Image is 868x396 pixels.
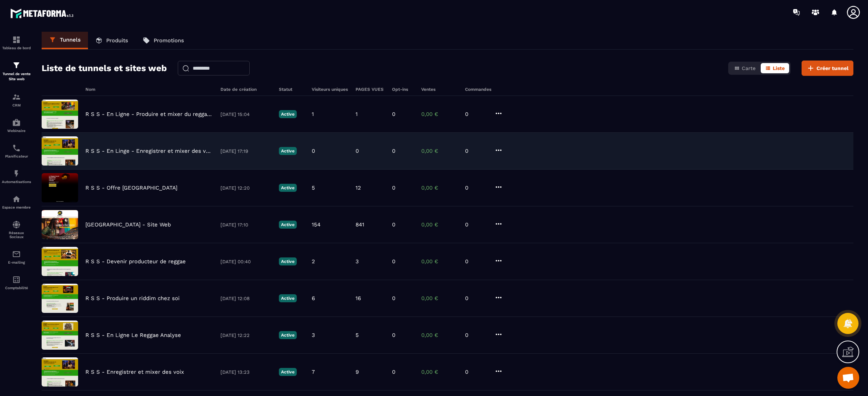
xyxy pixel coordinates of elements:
[42,321,78,350] img: image
[421,148,458,154] p: 0,00 €
[135,32,191,49] a: Promotions
[2,46,31,50] p: Tableau de bord
[465,185,487,191] p: 0
[220,87,272,92] h6: Date de création
[12,35,21,44] img: formation
[85,221,171,228] p: [GEOGRAPHIC_DATA] - Site Web
[42,247,78,276] img: image
[2,189,31,215] a: automationsautomationsEspace membre
[465,148,487,154] p: 0
[312,332,315,338] p: 3
[279,257,297,265] p: Active
[2,129,31,133] p: Webinaire
[356,221,364,228] p: 841
[392,148,395,154] p: 0
[2,138,31,164] a: schedulerschedulerPlanificateur
[421,111,458,117] p: 0,00 €
[42,61,167,75] h2: Liste de tunnels et sites web
[85,369,184,375] p: R S S - Enregistrer et mixer des voix
[465,332,487,338] p: 0
[356,148,359,154] p: 0
[465,221,487,228] p: 0
[465,111,487,117] p: 0
[42,357,78,387] img: image
[312,185,315,191] p: 5
[356,111,358,117] p: 1
[42,100,78,129] img: image
[802,61,853,76] button: Créer tunnel
[279,110,297,118] p: Active
[356,332,359,338] p: 5
[42,210,78,239] img: image
[220,333,272,338] p: [DATE] 12:22
[465,369,487,375] p: 0
[312,258,315,265] p: 2
[817,65,849,72] span: Créer tunnel
[220,296,272,301] p: [DATE] 12:08
[2,260,31,264] p: E-mailing
[85,148,213,154] p: R S S - En Linge - Enregistrer et mixer des voix
[12,195,21,203] img: automations
[312,111,314,117] p: 1
[421,258,458,265] p: 0,00 €
[88,32,135,49] a: Produits
[12,144,21,152] img: scheduler
[2,270,31,295] a: accountantaccountantComptabilité
[421,185,458,191] p: 0,00 €
[421,332,458,338] p: 0,00 €
[106,37,128,44] p: Produits
[730,63,760,73] button: Carte
[2,87,31,113] a: formationformationCRM
[2,55,31,87] a: formationformationTunnel de vente Site web
[2,154,31,158] p: Planificateur
[279,221,297,229] p: Active
[220,148,272,154] p: [DATE] 17:19
[837,367,859,389] div: Ouvrir le chat
[761,63,789,73] button: Liste
[12,275,21,284] img: accountant
[12,220,21,229] img: social-network
[421,295,458,302] p: 0,00 €
[2,71,31,82] p: Tunnel de vente Site web
[279,184,297,192] p: Active
[392,258,395,265] p: 0
[2,113,31,138] a: automationsautomationsWebinaire
[42,284,78,313] img: image
[85,87,213,92] h6: Nom
[10,7,76,20] img: logo
[421,87,458,92] h6: Ventes
[279,87,304,92] h6: Statut
[356,185,361,191] p: 12
[2,205,31,209] p: Espace membre
[220,222,272,228] p: [DATE] 17:10
[42,173,78,202] img: image
[2,231,31,239] p: Réseaux Sociaux
[220,112,272,117] p: [DATE] 15:04
[465,87,491,92] h6: Commandes
[85,111,213,117] p: R S S - En Ligne - Produire et mixer du reggae en studio
[312,295,315,302] p: 6
[356,258,359,265] p: 3
[2,164,31,189] a: automationsautomationsAutomatisations
[2,30,31,55] a: formationformationTableau de bord
[392,111,395,117] p: 0
[220,259,272,264] p: [DATE] 00:40
[12,250,21,259] img: email
[12,61,21,70] img: formation
[465,258,487,265] p: 0
[85,332,181,338] p: R S S - En Ligne Le Reggae Analyse
[392,332,395,338] p: 0
[12,169,21,178] img: automations
[279,147,297,155] p: Active
[312,369,315,375] p: 7
[279,331,297,339] p: Active
[2,244,31,270] a: emailemailE-mailing
[356,87,385,92] h6: PAGES VUES
[421,221,458,228] p: 0,00 €
[42,32,88,49] a: Tunnels
[279,368,297,376] p: Active
[2,103,31,107] p: CRM
[392,185,395,191] p: 0
[42,136,78,166] img: image
[312,87,348,92] h6: Visiteurs uniques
